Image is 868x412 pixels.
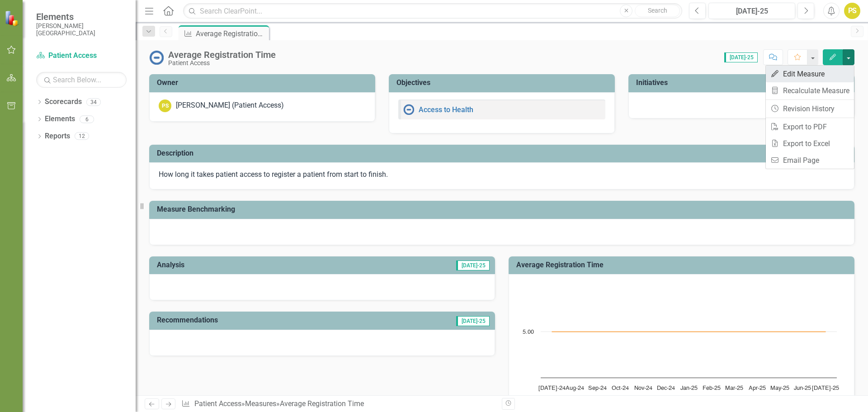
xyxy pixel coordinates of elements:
h3: Average Registration Time [516,261,850,269]
h3: Description [157,149,850,157]
div: 34 [86,98,101,106]
text: [DATE]-24 [538,385,566,391]
text: Oct-24 [612,385,629,391]
a: Patient Access [194,399,241,408]
a: Patient Access [36,51,127,61]
div: » » [181,399,495,409]
button: PS [844,3,860,19]
div: Average Registration Time [196,28,267,39]
span: Elements [36,11,127,22]
text: Feb-25 [703,385,721,391]
g: Target, line 2 of 2 with 13 data points. [551,330,827,334]
a: Access to Health [419,105,473,114]
h3: Owner [157,79,371,87]
h3: Analysis [157,261,306,269]
a: Reports [45,131,70,142]
a: Measures [245,399,276,408]
img: No Information [149,50,164,65]
div: 6 [80,115,94,123]
a: Export to Excel [766,135,854,152]
img: ClearPoint Strategy [4,9,21,27]
span: Search [648,7,667,14]
span: [DATE]-25 [456,260,490,270]
text: Jan-25 [680,385,698,391]
text: Mar-25 [725,385,743,391]
h3: Objectives [396,79,610,87]
text: [DATE]-25 [812,385,839,391]
text: Apr-25 [749,385,766,391]
a: Edit Measure [766,66,854,82]
text: Jun-25 [794,385,811,391]
a: Elements [45,114,75,124]
a: Email Page [766,152,854,169]
div: Patient Access [168,60,276,66]
text: 5.00 [523,329,534,335]
input: Search ClearPoint... [183,3,682,19]
input: Search Below... [36,72,127,88]
span: [DATE]-25 [724,52,758,62]
text: Sep-24 [588,385,607,391]
span: [DATE]-25 [456,316,490,326]
div: [DATE]-25 [712,6,792,17]
text: Aug-24 [566,385,584,391]
div: Average Registration Time [280,399,364,408]
small: [PERSON_NAME][GEOGRAPHIC_DATA] [36,22,127,37]
div: [PERSON_NAME] (Patient Access) [176,100,284,111]
a: Revision History [766,100,854,117]
a: Scorecards [45,97,82,107]
a: Recalculate Measure [766,82,854,99]
div: 12 [75,133,89,140]
div: Average Registration Time [168,50,276,60]
text: Dec-24 [657,385,675,391]
text: Nov-24 [634,385,652,391]
button: Search [635,5,680,17]
img: No Information [403,104,414,115]
button: [DATE]-25 [708,3,795,19]
h3: Recommendations [157,316,370,324]
text: May-25 [770,385,789,391]
h3: Measure Benchmarking [157,205,850,213]
a: Export to PDF [766,118,854,135]
p: How long it takes patient access to register a patient from start to finish. [159,170,845,180]
div: PS [159,99,171,112]
h3: Initiatives [636,79,850,87]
